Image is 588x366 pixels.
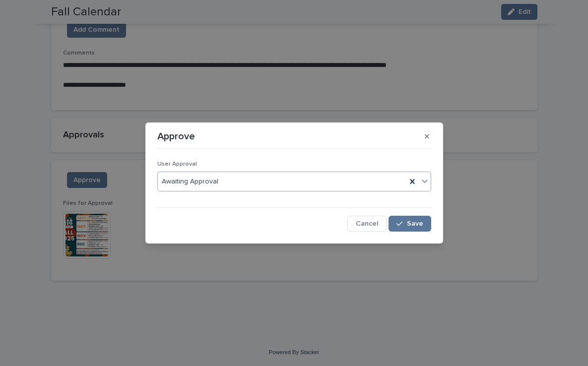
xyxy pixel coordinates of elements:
span: User Approval [157,161,197,167]
span: Cancel [356,220,378,227]
span: Save [407,220,423,227]
button: Save [389,216,431,232]
button: Cancel [347,216,387,232]
span: Awaiting Approval [162,177,218,187]
p: Approve [157,130,195,142]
